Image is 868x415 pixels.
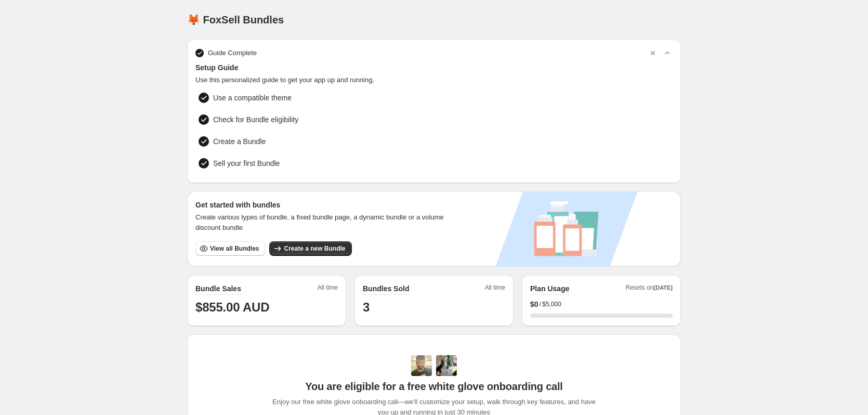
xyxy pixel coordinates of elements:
[284,244,345,253] span: Create a new Bundle
[436,355,457,376] img: Prakhar
[485,283,505,295] span: All time
[654,284,673,291] span: [DATE]
[213,136,266,147] span: Create a Bundle
[195,212,454,233] span: Create various types of bundle, a fixed bundle page, a dynamic bundle or a volume discount bundle
[195,200,454,210] h3: Get started with bundles
[363,299,505,316] h1: 3
[195,299,338,316] h1: $855.00 AUD
[530,283,569,294] h2: Plan Usage
[318,283,338,295] span: All time
[626,283,673,295] span: Resets on
[195,62,673,73] span: Setup Guide
[208,48,257,58] span: Guide Complete
[542,300,561,308] span: $5,000
[269,241,351,256] button: Create a new Bundle
[305,380,562,393] span: You are eligible for a free white glove onboarding call
[187,14,284,26] h1: 🦊 FoxSell Bundles
[530,299,538,309] span: $ 0
[411,355,432,376] img: Adi
[530,299,673,309] div: /
[195,283,241,294] h2: Bundle Sales
[213,114,298,125] span: Check for Bundle eligibility
[213,93,292,103] span: Use a compatible theme
[210,244,259,253] span: View all Bundles
[195,75,673,85] span: Use this personalized guide to get your app up and running.
[363,283,409,294] h2: Bundles Sold
[195,241,265,256] button: View all Bundles
[213,158,280,168] span: Sell your first Bundle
